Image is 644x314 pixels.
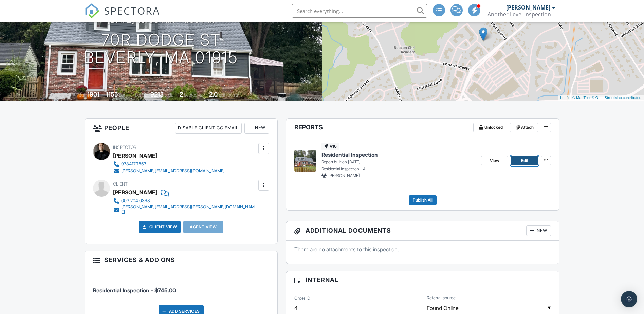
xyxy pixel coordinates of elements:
[560,95,571,100] a: Leaflet
[121,168,225,174] div: [PERSON_NAME][EMAIL_ADDRESS][DOMAIN_NAME]
[294,246,551,253] p: There are no attachments to this inspection.
[93,274,269,299] li: Service: Residential Inspection
[621,291,637,307] div: Open Intercom Messenger
[113,161,225,168] a: 9784179853
[294,295,310,301] label: Order ID
[113,145,136,150] span: Inspector
[113,181,128,187] span: Client
[107,15,215,24] h3: [DATE] 10:00 am - 1:30 pm
[141,224,177,230] a: Client View
[175,123,242,134] div: Disable Client CC Email
[150,91,164,98] div: 9213
[592,95,642,100] a: © OpenStreetMap contributors
[106,91,118,98] div: 1155
[113,168,225,174] a: [PERSON_NAME][EMAIL_ADDRESS][DOMAIN_NAME]
[85,119,277,138] h3: People
[286,271,559,289] h3: Internal
[558,95,644,101] div: |
[121,204,257,215] div: [PERSON_NAME][EMAIL_ADDRESS][PERSON_NAME][DOMAIN_NAME]
[427,295,456,301] label: Referral source
[104,3,160,18] span: SPECTORA
[292,4,427,18] input: Search everything...
[113,187,157,197] div: [PERSON_NAME]
[526,225,551,236] div: New
[79,92,86,98] span: Built
[93,287,176,294] span: Residential Inspection - $745.00
[487,11,555,18] div: Another Level Inspections LLC
[506,4,550,11] div: [PERSON_NAME]
[184,92,203,98] span: bedrooms
[113,204,257,215] a: [PERSON_NAME][EMAIL_ADDRESS][PERSON_NAME][DOMAIN_NAME]
[286,221,559,241] h3: Additional Documents
[121,161,146,167] div: 9784179853
[87,91,99,98] div: 1901
[121,198,150,204] div: 603.204.0398
[165,92,173,98] span: sq.ft.
[180,91,183,98] div: 2
[572,95,591,100] a: © MapTiler
[244,123,269,134] div: New
[113,197,257,204] a: 603.204.0398
[84,31,238,67] h1: 70R Dodge St Beverly, MA 01915
[85,3,99,18] img: The Best Home Inspection Software - Spectora
[85,251,277,269] h3: Services & Add ons
[219,92,238,98] span: bathrooms
[209,91,218,98] div: 2.0
[119,92,129,98] span: sq. ft.
[113,151,157,161] div: [PERSON_NAME]
[135,92,149,98] span: Lot Size
[85,9,160,23] a: SPECTORA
